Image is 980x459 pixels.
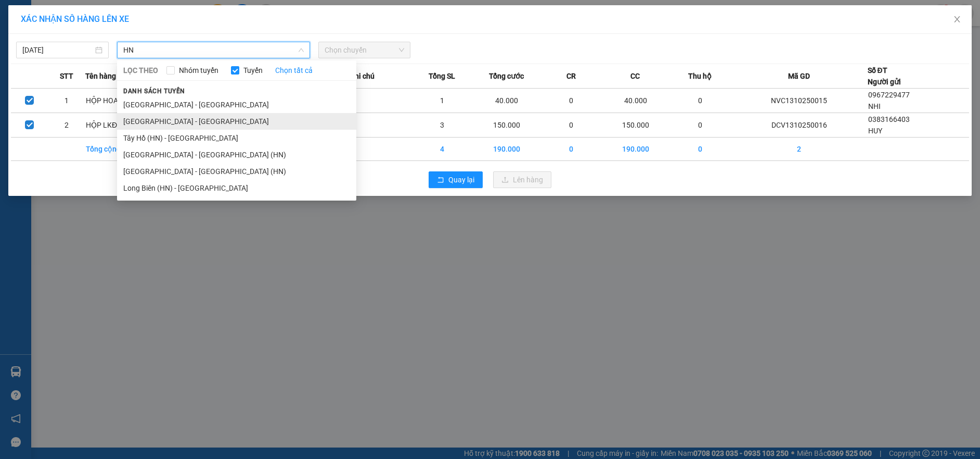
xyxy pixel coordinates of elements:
td: 40.000 [473,89,540,113]
td: 1 [48,89,85,113]
span: Quay lại [448,174,474,185]
span: Website [102,55,126,63]
strong: CÔNG TY TNHH VĨNH QUANG [78,18,219,29]
span: CR [566,70,576,82]
td: 190.000 [473,138,540,161]
img: logo [10,16,59,65]
strong: Hotline : 0889 23 23 23 [114,44,182,52]
td: NVC1310250015 [731,89,867,113]
td: DCV1310250016 [731,113,867,138]
strong: : [DOMAIN_NAME] [102,54,194,64]
td: 0 [669,113,731,138]
span: 0967229477 [868,91,910,99]
td: --- [350,113,411,138]
span: Thu hộ [688,70,712,82]
td: 3 [411,113,473,138]
input: 13/10/2025 [22,44,93,56]
span: 0383166403 [868,115,910,123]
td: Tổng cộng [85,138,147,161]
span: Nhóm tuyến [175,65,223,76]
td: 0 [669,138,731,161]
button: uploadLên hàng [493,171,551,188]
td: 1 [411,89,473,113]
td: 190.000 [602,138,669,161]
td: 4 [411,138,473,161]
td: 2 [731,138,867,161]
strong: PHIẾU GỬI HÀNG [106,31,190,42]
td: 150.000 [602,113,669,138]
li: [GEOGRAPHIC_DATA] - [GEOGRAPHIC_DATA] [117,96,356,113]
td: 0 [540,89,602,113]
span: Tổng SL [429,70,455,82]
li: [GEOGRAPHIC_DATA] - [GEOGRAPHIC_DATA] (HN) [117,146,356,163]
li: Tây Hồ (HN) - [GEOGRAPHIC_DATA] [117,130,356,146]
span: CC [630,70,640,82]
td: 0 [540,138,602,161]
span: Danh sách tuyến [117,86,191,96]
li: [GEOGRAPHIC_DATA] - [GEOGRAPHIC_DATA] [117,113,356,130]
span: close [953,15,961,23]
span: Mã GD [788,70,810,82]
td: 150.000 [473,113,540,138]
td: 0 [669,89,731,113]
td: HỘP LKĐT [85,113,147,138]
li: [GEOGRAPHIC_DATA] - [GEOGRAPHIC_DATA] (HN) [117,163,356,180]
span: LỌC THEO [123,65,158,76]
span: rollback [437,176,444,184]
span: STT [60,70,73,82]
td: --- [350,89,411,113]
td: 0 [540,113,602,138]
a: Chọn tất cả [275,65,313,76]
td: HỘP HOA [85,89,147,113]
span: Chọn chuyến [325,42,405,58]
span: XÁC NHẬN SỐ HÀNG LÊN XE [21,14,129,24]
li: Long Biên (HN) - [GEOGRAPHIC_DATA] [117,180,356,196]
span: Tên hàng [85,70,116,82]
div: Số ĐT Người gửi [868,65,901,88]
button: rollbackQuay lại [429,171,483,188]
span: Tổng cước [489,70,524,82]
td: 2 [48,113,85,138]
span: Tuyến [239,65,267,76]
button: Close [943,5,972,34]
span: Ghi chú [350,70,375,82]
span: NHI [868,102,881,110]
span: HUY [868,127,882,135]
td: 40.000 [602,89,669,113]
span: down [298,47,304,53]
